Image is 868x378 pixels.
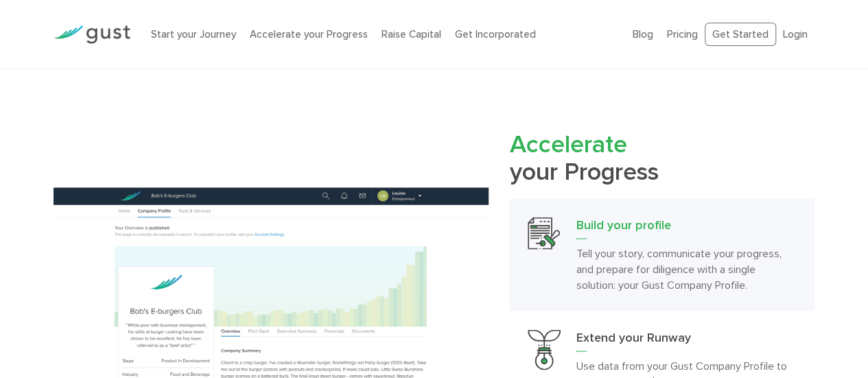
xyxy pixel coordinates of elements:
[576,217,795,239] h3: Build your profile
[250,28,368,40] a: Accelerate your Progress
[509,130,626,159] span: Accelerate
[151,28,236,40] a: Start your Journey
[509,198,814,311] a: Build Your ProfileBuild your profileTell your story, communicate your progress, and prepare for d...
[576,329,795,351] h3: Extend your Runway
[455,28,536,40] a: Get Incorporated
[509,131,814,185] h2: your Progress
[528,329,560,370] img: Extend Your Runway
[667,28,698,40] a: Pricing
[528,217,560,249] img: Build Your Profile
[633,28,653,40] a: Blog
[54,25,130,44] img: Gust Logo
[576,245,795,292] p: Tell your story, communicate your progress, and prepare for diligence with a single solution: you...
[382,28,441,40] a: Raise Capital
[705,23,776,47] a: Get Started
[783,28,808,40] a: Login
